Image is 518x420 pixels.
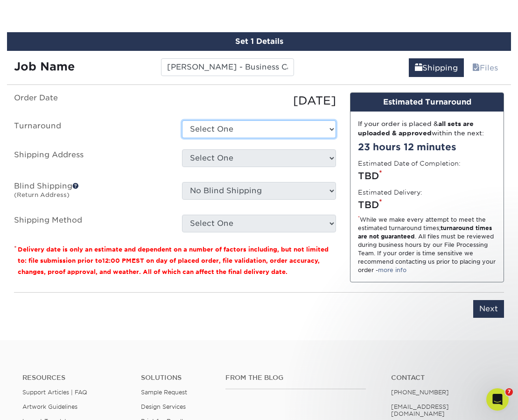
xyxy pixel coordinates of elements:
[472,63,480,72] span: files
[22,374,127,382] h4: Resources
[161,58,294,76] input: Enter a job name
[358,188,422,197] label: Estimated Delivery:
[22,389,87,396] a: Support Articles | FAQ
[7,182,175,203] label: Blind Shipping
[350,93,504,112] div: Estimated Turnaround
[7,32,511,51] div: Set 1 Details
[7,92,175,109] label: Order Date
[409,58,464,77] a: Shipping
[391,374,496,382] a: Contact
[7,215,175,232] label: Shipping Method
[358,140,496,154] div: 23 hours 12 minutes
[14,191,70,198] small: (Return Address)
[358,224,492,240] strong: turnaround times are not guaranteed
[141,389,187,396] a: Sample Request
[141,403,186,410] a: Design Services
[141,374,211,382] h4: Solutions
[7,120,175,138] label: Turnaround
[466,58,504,77] a: Files
[358,119,496,138] div: If your order is placed & within the next:
[225,374,366,382] h4: From the Blog
[391,403,449,417] a: [EMAIL_ADDRESS][DOMAIN_NAME]
[7,149,175,171] label: Shipping Address
[415,63,422,72] span: shipping
[175,92,343,109] div: [DATE]
[358,216,496,274] div: While we make every attempt to meet the estimated turnaround times; . All files must be reviewed ...
[14,60,75,73] strong: Job Name
[18,246,329,275] small: Delivery date is only an estimate and dependent on a number of factors including, but not limited...
[391,389,449,396] a: [PHONE_NUMBER]
[358,159,461,168] label: Estimated Date of Completion:
[505,388,513,396] span: 7
[102,257,132,264] span: 12:00 PM
[358,169,496,183] div: TBD
[358,198,496,212] div: TBD
[22,403,77,410] a: Artwork Guidelines
[473,300,504,318] input: Next
[378,266,406,273] a: more info
[486,388,509,411] iframe: Intercom live chat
